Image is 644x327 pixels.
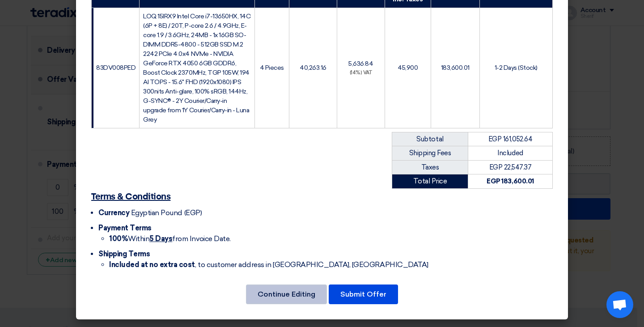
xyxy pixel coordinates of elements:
[246,285,327,304] button: Continue Editing
[392,146,468,161] td: Shipping Fees
[109,260,195,269] strong: Included at no extra cost
[487,177,534,185] strong: EGP 183,600.01
[98,208,129,217] span: Currency
[143,13,250,123] span: LOQ 15IRX9 Intel Core i7-13650HX, 14C (6P + 8E) / 20T, P-core 2.6 / 4.9GHz, E-core 1.9 / 3.6GHz, ...
[497,149,523,157] span: Included
[348,60,373,68] span: 5,636.84
[398,64,418,72] span: 45,900
[260,64,284,72] span: 4 Pieces
[392,132,468,146] td: Subtotal
[109,234,231,243] span: Within from Invoice Date.
[109,259,553,270] li: , to customer address in [GEOGRAPHIC_DATA], [GEOGRAPHIC_DATA]
[91,192,170,201] u: Terms & Conditions
[468,132,552,146] td: EGP 161,052.64
[98,250,150,258] span: Shipping Terms
[329,285,398,304] button: Submit Offer
[495,64,538,72] span: 1-2 Days (Stock)
[392,174,468,189] td: Total Price
[131,208,202,217] span: Egyptian Pound (EGP)
[441,64,470,72] span: 183,600.01
[98,224,152,232] span: Payment Terms
[392,160,468,174] td: Taxes
[341,69,381,77] div: (14%) VAT
[109,234,128,243] strong: 100%
[92,8,140,128] td: 83DV008PED
[606,291,633,318] div: Open chat
[300,64,326,72] span: 40,263.16
[489,163,532,171] span: EGP 22,547.37
[149,234,172,243] u: 5 Days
